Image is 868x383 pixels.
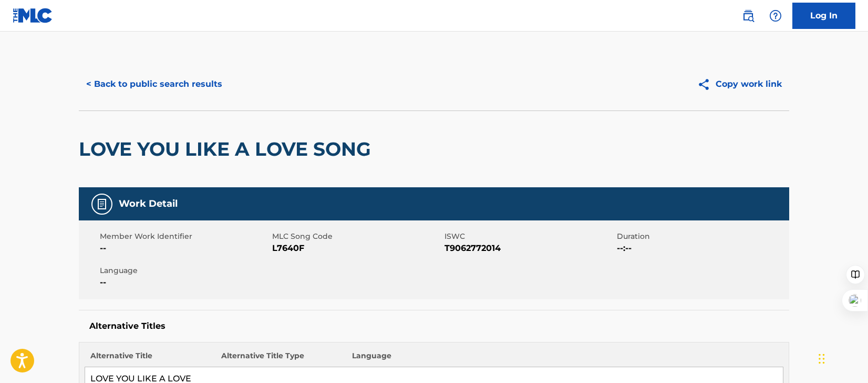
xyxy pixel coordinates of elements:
[79,71,230,97] button: < Back to public search results
[119,198,178,210] h5: Work Detail
[819,343,825,375] div: Drag
[769,9,782,22] img: help
[690,71,789,97] button: Copy work link
[13,8,53,23] img: MLC Logo
[445,242,614,255] span: T9062772014
[89,321,779,331] h5: Alternative Titles
[792,3,855,29] a: Log In
[85,350,216,367] th: Alternative Title
[100,276,270,289] span: --
[96,198,108,210] img: Work Detail
[347,350,783,367] th: Language
[272,242,442,255] span: L7640F
[100,231,270,242] span: Member Work Identifier
[815,332,868,383] iframe: Chat Widget
[100,265,270,276] span: Language
[697,78,716,91] img: Copy work link
[742,9,755,22] img: search
[445,231,614,242] span: ISWC
[100,242,270,255] span: --
[765,5,786,26] div: Help
[79,137,376,161] h2: LOVE YOU LIKE A LOVE SONG
[738,5,759,26] a: Public Search
[617,242,787,255] span: --:--
[617,231,787,242] span: Duration
[216,350,347,367] th: Alternative Title Type
[272,231,442,242] span: MLC Song Code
